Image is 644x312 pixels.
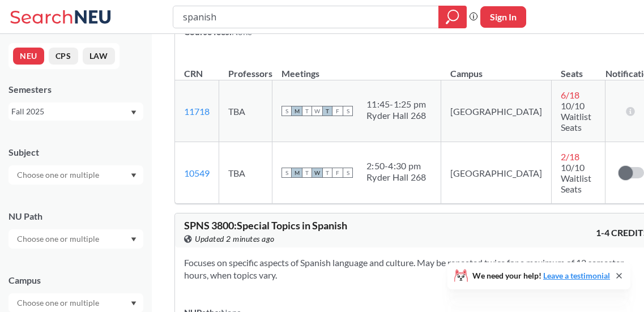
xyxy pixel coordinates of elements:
span: M [292,106,302,116]
button: CPS [49,48,78,65]
div: magnifying glass [438,6,467,28]
span: T [322,106,332,116]
input: Choose one or multiple [11,168,106,182]
span: Updated 2 minutes ago [195,233,275,245]
td: TBA [219,80,272,142]
span: W [312,168,322,178]
span: S [343,168,353,178]
span: M [292,168,302,178]
div: Fall 2025Dropdown arrow [8,102,143,121]
div: Subject [8,146,143,159]
a: 10549 [184,168,210,178]
span: S [282,168,292,178]
span: T [322,168,332,178]
input: Class, professor, course number, "phrase" [182,7,430,27]
svg: Dropdown arrow [131,173,137,178]
input: Choose one or multiple [11,296,106,310]
td: [GEOGRAPHIC_DATA] [441,80,552,142]
a: 11718 [184,106,210,117]
span: We need your help! [472,272,610,280]
div: Dropdown arrow [8,165,143,185]
span: S [282,106,292,116]
span: S [343,106,353,116]
div: Semesters [8,83,143,96]
svg: Dropdown arrow [131,110,137,115]
button: Sign In [480,6,526,28]
div: Ryder Hall 268 [366,110,427,121]
td: TBA [219,142,272,204]
div: Ryder Hall 268 [366,172,427,183]
a: Leave a testimonial [543,271,610,280]
div: Campus [8,274,143,287]
span: 2 / 18 [561,151,579,162]
span: 10/10 Waitlist Seats [561,162,591,194]
input: Choose one or multiple [11,232,106,246]
div: CRN [184,67,203,80]
span: SPNS 3800 : Special Topics in Spanish [184,219,347,232]
span: 6 / 18 [561,89,579,100]
span: F [332,168,343,178]
th: Meetings [272,56,441,80]
th: Seats [552,56,605,80]
div: Fall 2025 [11,105,130,118]
td: [GEOGRAPHIC_DATA] [441,142,552,204]
span: 10/10 Waitlist Seats [561,100,591,133]
svg: Dropdown arrow [131,301,137,306]
button: LAW [83,48,115,65]
div: Dropdown arrow [8,229,143,249]
span: T [302,168,312,178]
span: W [312,106,322,116]
div: NU Path [8,210,143,223]
th: Professors [219,56,272,80]
th: Campus [441,56,552,80]
div: 2:50 - 4:30 pm [366,160,427,172]
div: 11:45 - 1:25 pm [366,99,427,110]
svg: Dropdown arrow [131,237,137,242]
span: F [332,106,343,116]
span: T [302,106,312,116]
svg: magnifying glass [446,9,459,25]
button: NEU [13,48,44,65]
